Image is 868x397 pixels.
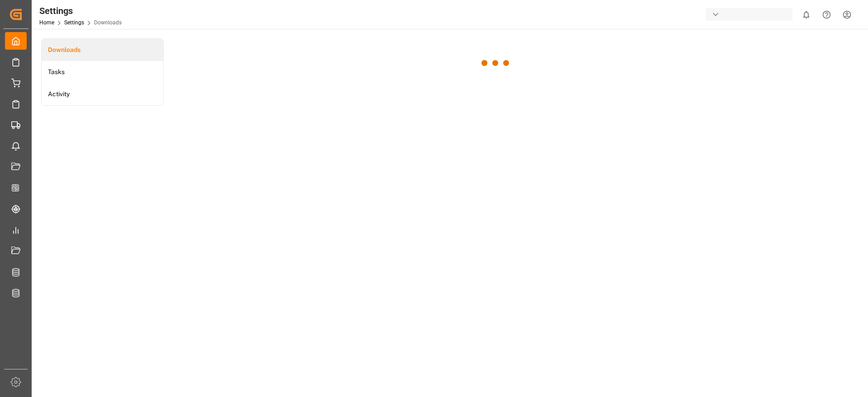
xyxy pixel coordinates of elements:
[64,19,84,26] a: Settings
[42,83,163,105] a: Activity
[42,61,163,83] a: Tasks
[816,5,837,25] button: Help Center
[39,4,122,18] div: Settings
[796,5,816,25] button: show 0 new notifications
[42,39,163,61] a: Downloads
[39,19,54,26] a: Home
